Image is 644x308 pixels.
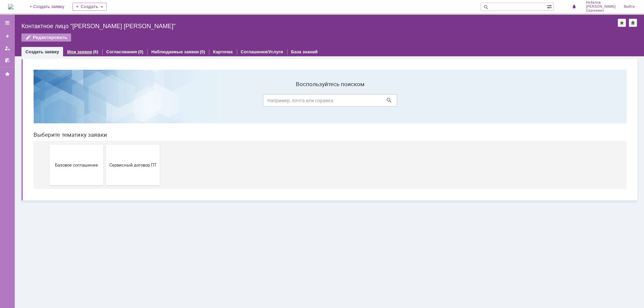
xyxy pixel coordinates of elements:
[8,4,13,9] img: logo
[72,3,107,11] div: Создать
[93,49,98,54] div: (6)
[25,49,59,54] a: Создать заявку
[21,23,618,29] div: Контактное лицо "[PERSON_NAME] [PERSON_NAME]"
[586,5,616,9] span: [PERSON_NAME]
[2,55,13,66] a: Мои согласования
[235,30,369,42] input: Например, почта или справка
[629,19,637,27] div: Сделать домашней страницей
[23,98,73,103] span: Базовое соглашение
[200,49,205,54] div: (0)
[67,49,92,54] a: Мои заявки
[235,16,369,23] label: Воспользуйтесь поиском
[8,4,13,9] a: Перейти на домашнюю страницу
[78,80,131,121] button: Сервисный договор ПТ
[241,49,283,54] a: Соглашения/Услуги
[138,49,143,54] div: (0)
[2,31,13,42] a: Создать заявку
[2,43,13,54] a: Мои заявки
[21,80,75,121] button: Базовое соглашение
[213,49,232,54] a: Карточка
[586,1,616,5] span: Небелов
[291,49,318,54] a: База знаний
[151,49,199,54] a: Наблюдаемые заявки
[618,19,626,27] div: Добавить в избранное
[586,9,616,13] span: Сергеевич
[80,98,129,103] span: Сервисный договор ПТ
[106,49,137,54] a: Согласования
[5,67,598,74] header: Выберите тематику заявки
[547,3,553,9] span: Расширенный поиск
